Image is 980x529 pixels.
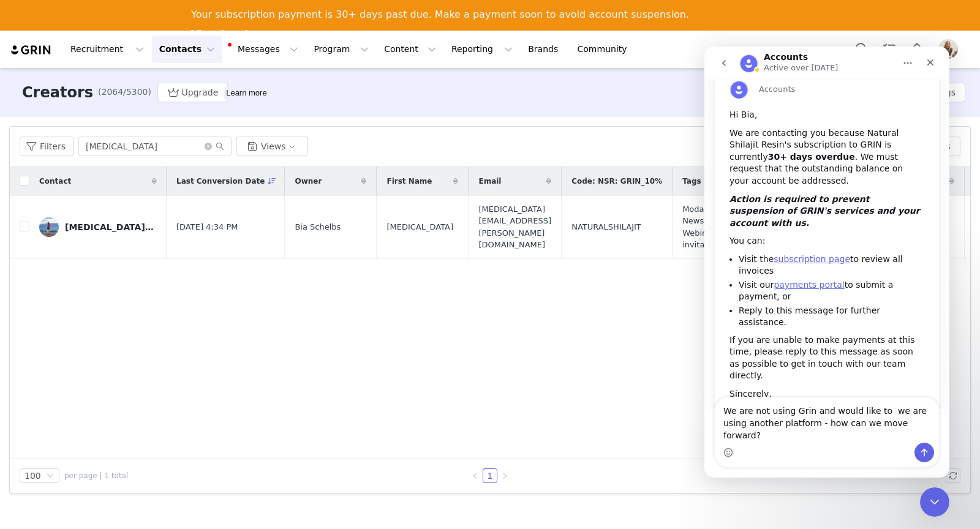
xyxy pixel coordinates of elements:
[224,87,269,99] div: Tooltip anchor
[682,176,701,187] span: Tags
[78,137,232,156] input: Search...
[22,81,93,103] h3: Creators
[931,39,970,59] button: Profile
[570,36,640,63] a: Community
[386,221,453,233] span: [MEDICAL_DATA]
[478,203,551,251] span: [MEDICAL_DATA][EMAIL_ADDRESS][PERSON_NAME][DOMAIN_NAME]
[386,176,432,187] span: First Name
[444,36,520,63] button: Reporting
[478,176,501,187] span: Email
[176,221,238,233] span: [DATE] 4:34 PM
[704,47,949,478] iframe: To enrich screen reader interactions, please activate Accessibility in Grammarly extension settings
[938,39,958,59] img: 89d266b1-9847-4230-9e59-151242500c39.jpg
[497,468,512,483] li: Next Page
[20,137,73,156] button: Filters
[176,176,265,187] span: Last Conversion Date
[223,36,306,63] button: Messages
[236,137,308,156] button: Views
[191,28,266,42] a: View Invoices
[472,472,479,479] i: icon: left
[903,36,930,63] button: Notifications
[876,36,903,63] a: Tasks
[191,9,689,21] div: Your subscription payment is 30+ days past due. Make a payment soon to avoid account suspension.
[216,142,224,151] i: icon: search
[39,176,71,187] span: Contact
[47,472,54,481] i: icon: down
[920,487,949,517] iframe: Intercom live chat
[205,143,212,150] i: icon: close-circle
[377,36,443,63] button: Content
[521,36,569,63] a: Brands
[571,176,662,187] span: Code: NSR: GRIN_10%
[64,470,128,481] span: per page | 1 total
[39,217,157,237] a: [MEDICAL_DATA][PERSON_NAME]
[848,36,875,63] button: Search
[682,203,754,251] span: Modash Newsletter Webinar invitation
[571,221,641,233] span: NATURALSHILAJIT
[295,221,341,233] span: Bia Schelbs
[65,222,157,232] div: [MEDICAL_DATA][PERSON_NAME]
[10,44,53,56] img: grin logo
[98,86,151,99] span: (2064/5300)
[63,36,151,63] button: Recruitment
[295,176,322,187] span: Owner
[157,83,228,102] button: Upgrade
[152,36,222,63] button: Contacts
[483,468,497,483] li: 1
[468,468,483,483] li: Previous Page
[501,472,508,479] i: icon: right
[306,36,376,63] button: Program
[483,469,497,482] a: 1
[24,469,41,482] div: 100
[39,217,59,237] img: 9543f031-e9c2-48ac-91f5-c396fd966ebc.jpg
